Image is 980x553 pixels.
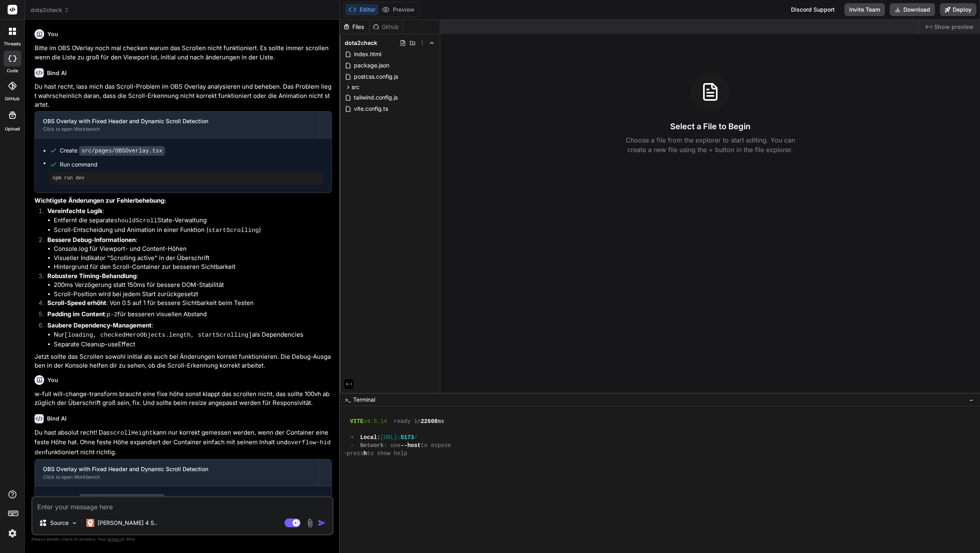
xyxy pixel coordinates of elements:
p: : für besseren visuellen Abstand [47,310,332,320]
div: OBS Overlay with Fixed Header and Dynamic Scroll Detection [43,465,310,473]
button: Download [890,3,935,16]
li: 200ms Verzögerung statt 150ms für bessere DOM-Stabilität [54,281,332,290]
div: Github [370,23,403,31]
p: : Von 0.5 auf 1 für bessere Sichtbarkeit beim Testen [47,299,332,308]
span: ➜ [350,441,353,449]
span: Network [360,441,384,449]
span: to show help [367,449,407,457]
span: --host [401,441,421,449]
p: Bitte im OBS OVerlay noch mal checken warum das Scrollen nicht funktioniert. Es sollte immer scro... [35,44,332,62]
button: − [968,393,975,406]
div: Create [60,494,165,503]
p: Source [50,519,69,527]
span: press [347,449,364,457]
p: [PERSON_NAME] 4 S.. [98,519,157,527]
div: Discord Support [786,3,840,16]
li: Hintergrund für den Scroll-Container zur besseren Sichtbarkeit [54,262,332,272]
p: Choose a file from the explorer to start editing. You can create a new file using the + button in... [620,135,800,155]
img: icon [318,519,326,527]
label: Upload [5,126,20,132]
code: [loading, checkedHeroObjects.length, startScrolling] [64,332,252,339]
span: ➜ [350,433,353,441]
button: OBS Overlay with Fixed Header and Dynamic Scroll DetectionClick to open Workbench [35,459,318,486]
li: Console.log für Viewport- und Content-Höhen [54,244,332,254]
code: src/pages/OBSOverlay.tsx [79,146,165,156]
code: p-2 [107,311,118,318]
code: overflow-hidden [35,439,331,456]
strong: Robustere Timing-Behandlung [47,272,136,280]
span: Terminal [353,396,375,404]
strong: Scroll-Speed erhöht [47,299,106,307]
span: index.html [353,49,382,59]
span: privacy [108,537,122,541]
div: Click to open Workbench [43,126,310,132]
img: Pick Models [71,520,78,527]
code: startScrolling [208,227,259,234]
li: Separate Cleanup-useEffect [54,340,332,349]
span: Local [360,433,377,441]
pre: npm run dev [53,175,320,181]
span: [URL]: [380,433,401,441]
div: Click to open Workbench [43,474,310,480]
button: Editor [345,4,378,15]
img: settings [6,527,19,540]
button: Invite Team [844,3,885,16]
p: Always double-check its answers. Your in Bind [31,535,333,543]
label: threads [4,41,21,47]
span: package.json [353,61,390,70]
h6: You [47,376,58,384]
p: Du hast recht, lass mich das Scroll-Problem im OBS Overlay analysieren und beheben. Das Problem l... [35,82,332,110]
span: dota2check [345,39,377,47]
li: Entfernt die separate State-Verwaltung [54,216,332,226]
h3: Select a File to Begin [670,121,750,132]
strong: Wichtigste Änderungen zur Fehlerbehebung: [35,197,166,204]
span: / [414,433,417,441]
li: Scroll-Position wird bei jedem Start zurückgesetzt [54,290,332,299]
strong: Saubere Dependency-Management [47,321,152,329]
strong: Padding im Content [47,310,105,318]
img: Claude 4 Sonnet [86,519,94,527]
button: OBS Overlay with Fixed Header and Dynamic Scroll DetectionClick to open Workbench [35,112,318,138]
span: tailwind.config.js [353,93,399,102]
code: shouldScroll [114,218,157,224]
span: v4.5.14 [364,417,387,425]
img: attachment [305,518,315,528]
span: postcss.config.js [353,72,399,81]
span: src [352,83,360,91]
span: VITE [350,417,364,425]
h6: Bind AI [47,69,67,77]
div: OBS Overlay with Fixed Header and Dynamic Scroll Detection [43,117,310,125]
span: >_ [345,396,351,404]
strong: Bessere Debug-Informationen [47,236,136,244]
div: Create [60,146,165,155]
span: dota2check [30,6,69,14]
p: : [47,207,332,216]
button: Preview [378,4,418,15]
li: Scroll-Entscheidung und Animation in einer Funktion ( ) [54,226,332,236]
span: ms [437,417,444,425]
h6: Bind AI [47,415,67,423]
div: Files [340,23,369,31]
li: Visueller Indikator "Scrolling active" in der Überschrift [54,254,332,263]
span: 22608 [421,417,437,425]
span: h [364,449,367,457]
span: : use [384,441,401,449]
p: w-full will-change-transform braucht eine fixe höhe sonst klappt das scrollen nicht, das sollte 1... [35,390,332,408]
span: : [377,433,380,441]
span: ready in [394,417,421,425]
p: : [47,236,332,245]
label: code [7,67,18,74]
p: Jetzt sollte das Scrollen sowohl initial als auch bei Änderungen korrekt funktionieren. Die Debug... [35,352,332,370]
p: Du hast absolut recht! Das kann nur korrekt gemessen werden, wenn der Container eine feste Höhe h... [35,428,332,458]
h6: You [47,30,58,38]
span: Show preview [934,23,974,31]
code: scrollHeight [110,430,153,437]
code: src/pages/OBSOverlay.tsx [79,494,165,504]
label: GitHub [5,96,20,102]
span: ➜ [343,449,346,457]
li: Nur als Dependencies [54,330,332,340]
button: Deploy [940,3,976,16]
p: : [47,321,332,330]
span: vite.config.ts [353,104,389,114]
span: 5173 [401,433,414,441]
